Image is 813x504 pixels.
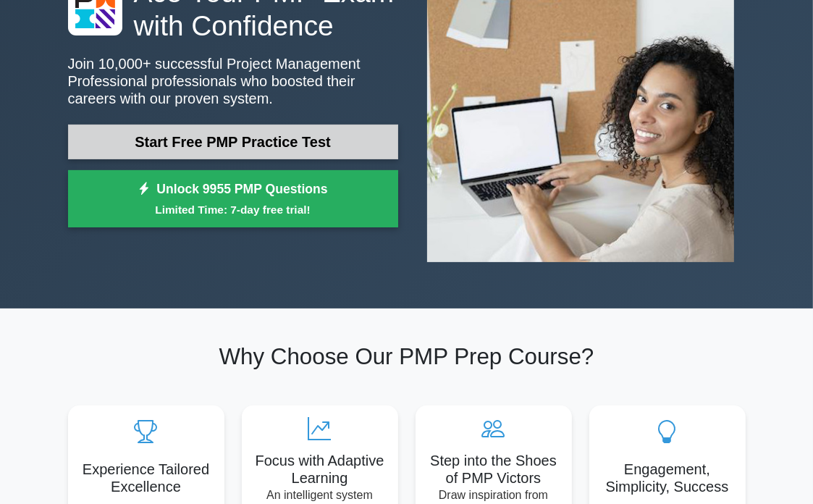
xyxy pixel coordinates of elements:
[68,55,398,107] p: Join 10,000+ successful Project Management Professional professionals who boosted their careers w...
[253,452,387,487] h5: Focus with Adaptive Learning
[68,125,398,159] a: Start Free PMP Practice Test
[86,201,380,218] small: Limited Time: 7-day free trial!
[68,170,398,228] a: Unlock 9955 PMP QuestionsLimited Time: 7-day free trial!
[601,461,734,495] h5: Engagement, Simplicity, Success
[427,452,560,487] h5: Step into the Shoes of PMP Victors
[68,343,746,371] h2: Why Choose Our PMP Prep Course?
[80,461,213,495] h5: Experience Tailored Excellence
